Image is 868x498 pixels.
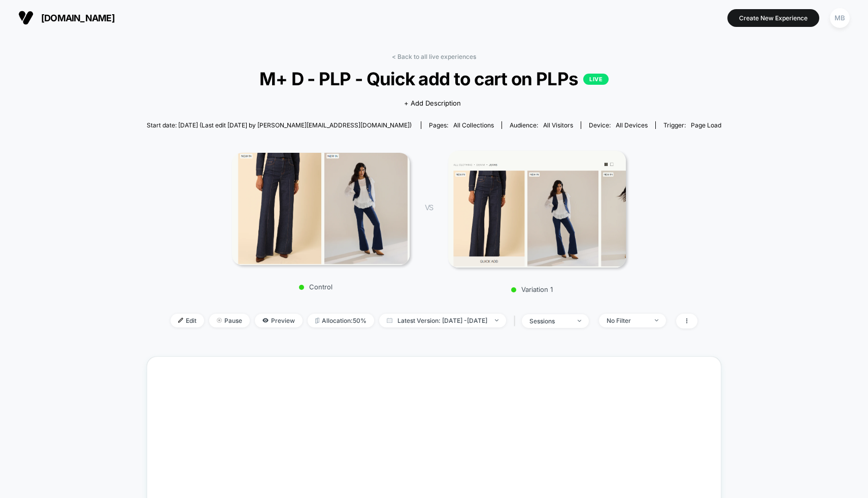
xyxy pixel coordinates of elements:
[425,203,433,212] span: VS
[15,10,118,26] button: [DOMAIN_NAME]
[178,318,183,323] img: edit
[495,319,498,321] img: end
[448,151,626,268] img: Variation 1 main
[443,285,621,293] p: Variation 1
[404,98,461,109] span: + Add Description
[827,8,853,28] button: MB
[616,121,648,129] span: all devices
[429,121,494,129] div: Pages:
[41,13,115,23] span: [DOMAIN_NAME]
[217,318,222,323] img: end
[511,314,522,328] span: |
[453,121,494,129] span: all collections
[510,121,573,129] div: Audience:
[607,317,647,324] div: No Filter
[583,74,609,85] p: LIVE
[379,314,506,327] span: Latest Version: [DATE] - [DATE]
[387,318,392,323] img: calendar
[171,314,204,327] span: Edit
[147,121,412,129] span: Start date: [DATE] (Last edit [DATE] by [PERSON_NAME][EMAIL_ADDRESS][DOMAIN_NAME])
[315,318,319,323] img: rebalance
[727,9,819,27] button: Create New Experience
[255,314,303,327] span: Preview
[655,319,658,321] img: end
[581,121,655,129] span: Device:
[18,10,34,25] img: Visually logo
[308,314,374,327] span: Allocation: 50%
[227,283,405,291] p: Control
[529,317,570,325] div: sessions
[232,153,410,264] img: Control main
[578,320,581,322] img: end
[691,121,721,129] span: Page Load
[830,8,850,28] div: MB
[392,53,476,60] a: < Back to all live experiences
[663,121,721,129] div: Trigger:
[209,314,250,327] span: Pause
[543,121,573,129] span: All Visitors
[176,68,692,89] span: M+ D - PLP - Quick add to cart on PLPs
